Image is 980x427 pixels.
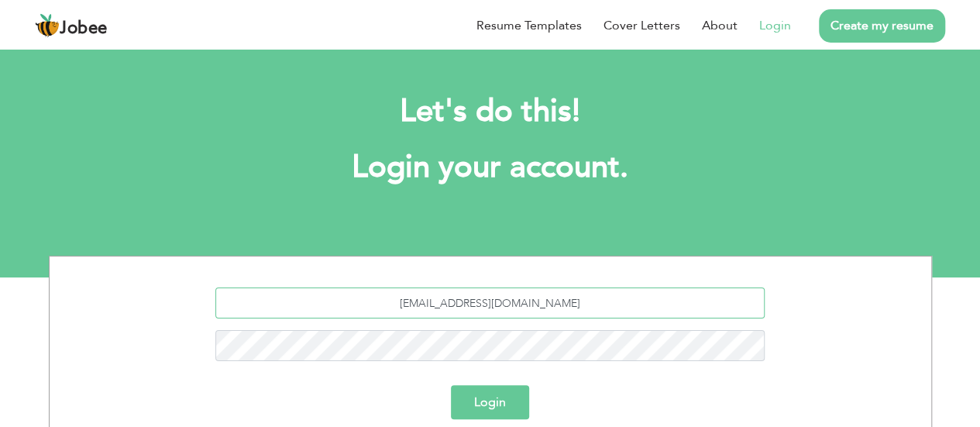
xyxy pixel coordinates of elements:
span: Jobee [60,20,108,37]
h1: Login your account. [72,147,909,188]
img: jobee.io [35,13,60,38]
h2: Let's do this! [72,91,909,132]
button: Login [451,385,529,419]
a: Resume Templates [476,16,582,35]
input: Email [215,288,765,319]
a: Create my resume [819,9,945,43]
a: About [702,16,738,35]
a: Cover Letters [603,16,680,35]
a: Jobee [35,13,108,38]
a: Login [759,16,791,35]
